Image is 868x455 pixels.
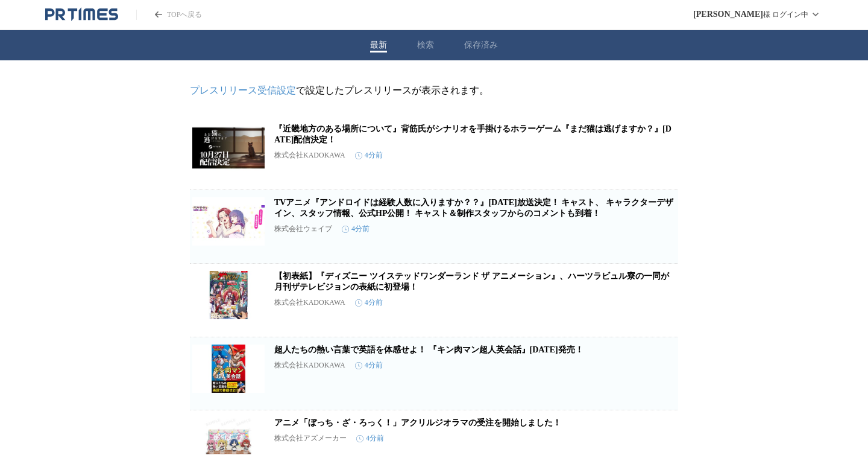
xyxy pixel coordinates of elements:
[136,10,202,20] a: PR TIMESのトップページはこちら
[274,272,669,291] a: 【初表紙】『ディズニー ツイステッドワンダーランド ザ アニメーション』、ハーツラビュル寮の一同が月刊ザテレビジョンの表紙に初登場！
[355,150,383,161] time: 4分前
[192,345,265,393] img: 超人たちの熱い言葉で英語を体感せよ！ 『キン肉マン超人英会話』2025年11月29日（土）発売！
[693,10,763,19] span: [PERSON_NAME]
[274,124,671,144] a: 『近畿地方のある場所について』背筋氏がシナリオを手掛けるホラーゲーム『まだ猫は逃げますか？』[DATE]配信決定！
[356,433,384,444] time: 4分前
[274,224,332,234] p: 株式会社ウェイブ
[192,197,265,246] img: TVアニメ『アンドロイドは経験人数に入りますか？？』2026年1月放送決定！ キャスト、 キャラクターデザイン、スタッフ情報、公式HP公開！ キャスト＆制作スタッフからのコメントも到着！
[274,418,561,427] a: アニメ「ぼっち・ざ・ろっく！」アクリルジオラマの受注を開始しました！
[274,198,673,218] a: TVアニメ『アンドロイドは経験人数に入りますか？？』[DATE]放送決定！ キャスト、 キャラクターデザイン、スタッフ情報、公式HP公開！ キャスト＆制作スタッフからのコメントも到着！
[192,271,265,319] img: 【初表紙】『ディズニー ツイステッドワンダーランド ザ アニメーション』、ハーツラビュル寮の一同が月刊ザテレビジョンの表紙に初登場！
[274,297,345,308] p: 株式会社KADOKAWA
[274,150,345,161] p: 株式会社KADOKAWA
[342,224,370,234] time: 4分前
[274,433,347,444] p: 株式会社アズメーカー
[417,40,434,51] button: 検索
[192,124,265,172] img: 『近畿地方のある場所について』背筋氏がシナリオを手掛けるホラーゲーム『まだ猫は逃げますか？』10月27日配信決定！
[274,360,345,371] p: 株式会社KADOKAWA
[274,345,583,354] a: 超人たちの熱い言葉で英語を体感せよ！ 『キン肉マン超人英会話』[DATE]発売！
[355,360,383,371] time: 4分前
[370,40,387,51] button: 最新
[190,85,296,95] a: プレスリリース受信設定
[45,7,118,22] a: PR TIMESのトップページはこちら
[355,297,383,308] time: 4分前
[464,40,498,51] button: 保存済み
[190,84,678,97] p: で設定したプレスリリースが表示されます。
